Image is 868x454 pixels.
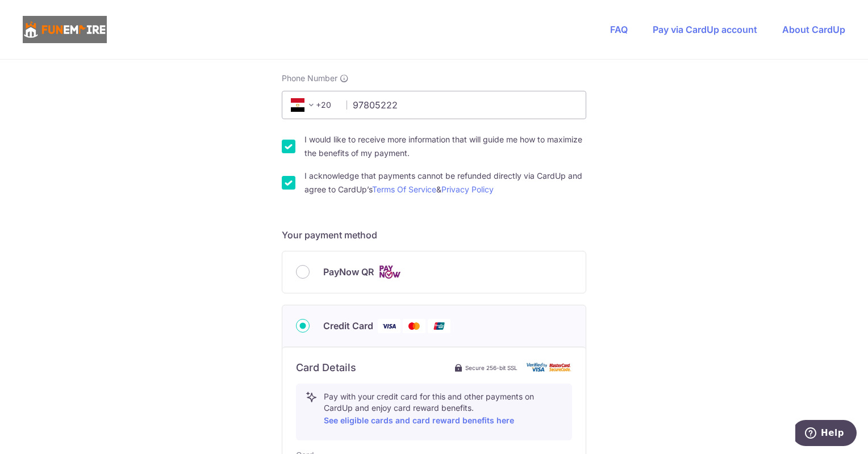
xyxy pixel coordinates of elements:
h6: Card Details [296,361,356,375]
span: Secure 256-bit SSL [465,363,518,372]
img: Visa [378,319,400,333]
a: Pay via CardUp account [653,24,757,35]
span: +20 [287,98,339,112]
p: Pay with your credit card for this and other payments on CardUp and enjoy card reward benefits. [324,391,562,427]
label: I acknowledge that payments cannot be refunded directly via CardUp and agree to CardUp’s & [304,169,586,196]
a: Terms Of Service [372,184,436,194]
img: Union Pay [428,319,450,333]
a: FAQ [610,24,628,35]
label: I would like to receive more information that will guide me how to maximize the benefits of my pa... [304,133,586,160]
div: Credit Card Visa Mastercard Union Pay [296,319,572,333]
span: +20 [291,98,318,112]
img: Mastercard [403,319,425,333]
span: Credit Card [323,319,373,333]
span: Phone Number [282,73,337,84]
span: PayNow QR [323,265,374,279]
div: PayNow QR Cards logo [296,265,572,279]
a: About CardUp [782,24,845,35]
img: Cards logo [378,265,401,279]
a: See eligible cards and card reward benefits here [324,415,514,425]
h5: Your payment method [282,228,586,242]
iframe: Opens a widget where you can find more information [795,420,857,448]
img: card secure [527,363,572,372]
a: Privacy Policy [441,184,494,194]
